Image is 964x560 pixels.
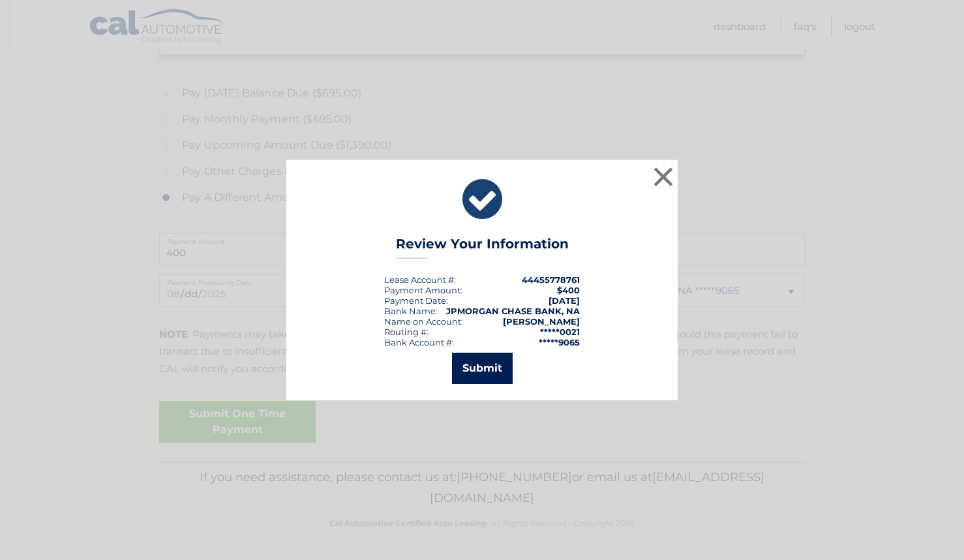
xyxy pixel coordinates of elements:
div: Lease Account #: [384,274,456,285]
div: Payment Amount: [384,285,462,295]
button: Submit [452,353,513,384]
div: Routing #: [384,327,429,337]
div: : [384,295,448,306]
strong: [PERSON_NAME] [503,316,580,327]
strong: JPMORGAN CHASE BANK, NA [446,306,580,316]
button: × [650,164,676,190]
div: Bank Account #: [384,337,454,347]
div: Bank Name: [384,306,438,316]
div: Name on Account: [384,316,463,327]
span: [DATE] [549,295,580,306]
span: $400 [557,285,580,295]
h3: Review Your Information [396,236,569,259]
span: Payment Date [384,295,446,306]
strong: 44455778761 [522,274,580,285]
